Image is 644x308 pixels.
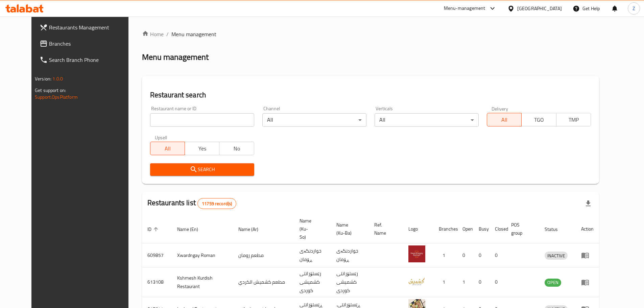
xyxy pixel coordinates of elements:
td: 0 [473,243,490,267]
span: Restaurants Management [49,23,134,31]
div: Menu [581,278,594,286]
div: All [262,113,366,127]
img: Xwardngay Roman [408,245,425,262]
span: Name (Ar) [238,225,267,233]
th: Branches [433,215,457,243]
a: Restaurants Management [34,19,139,35]
button: Search [150,163,254,176]
td: 609857 [142,243,172,267]
div: INACTIVE [545,252,568,260]
button: Yes [185,142,219,155]
span: Search Branch Phone [49,56,134,64]
th: Open [457,215,473,243]
label: Upsell [155,135,167,140]
span: All [490,115,519,125]
span: ID [147,225,160,233]
a: Search Branch Phone [34,52,139,68]
input: Search for restaurant name or ID.. [150,113,254,127]
div: OPEN [545,279,561,287]
span: Name (Ku-Ba) [336,221,361,237]
span: Ref. Name [374,221,395,237]
button: All [487,113,522,126]
td: 0 [490,267,506,297]
td: Kshmesh Kurdish Restaurant [172,267,233,297]
h2: Menu management [142,52,209,63]
td: رێستۆرانتی کشمیشى كوردى [331,267,369,297]
td: رێستۆرانتی کشمیشى كوردى [294,267,331,297]
td: 613108 [142,267,172,297]
td: 1 [433,243,457,267]
button: TMP [556,113,591,126]
th: Logo [403,215,433,243]
td: مطعم كشميش الكردي [233,267,294,297]
button: All [150,142,185,155]
img: Kshmesh Kurdish Restaurant [408,273,425,289]
span: Name (Ku-So) [300,217,323,241]
button: No [219,142,254,155]
td: 0 [457,243,473,267]
span: Menu management [171,30,216,38]
a: Support.OpsPlatform [35,93,78,101]
div: Menu [581,251,594,259]
span: Branches [49,40,134,48]
h2: Restaurant search [150,90,591,100]
div: Export file [580,195,596,212]
label: Delivery [492,106,508,111]
td: مطعم رومان [233,243,294,267]
span: TMP [559,115,588,125]
span: Search [156,165,249,174]
span: TGO [524,115,553,125]
span: OPEN [545,279,561,286]
span: Yes [188,144,217,153]
span: POS group [511,221,531,237]
li: / [166,30,169,38]
a: Home [142,30,164,38]
span: Name (En) [177,225,207,233]
span: Version: [35,74,51,83]
div: Menu-management [444,4,485,13]
td: خواردنگەی ڕۆمان [331,243,369,267]
div: [GEOGRAPHIC_DATA] [517,5,562,12]
h2: Restaurants list [147,198,237,209]
td: 0 [473,267,490,297]
th: Busy [473,215,490,243]
a: Branches [34,35,139,52]
nav: breadcrumb [142,30,599,38]
span: Z [633,5,635,12]
td: 1 [433,267,457,297]
td: 0 [490,243,506,267]
div: Total records count [197,198,236,209]
span: Status [545,225,567,233]
td: 1 [457,267,473,297]
span: 11759 record(s) [198,200,236,207]
span: Get support on: [35,86,66,95]
td: Xwardngay Roman [172,243,233,267]
span: No [222,144,251,153]
span: INACTIVE [545,252,568,260]
div: All [375,113,479,127]
button: TGO [521,113,556,126]
th: Closed [490,215,506,243]
th: Action [576,215,599,243]
td: خواردنگەی ڕۆمان [294,243,331,267]
span: All [153,144,182,153]
span: 1.0.0 [52,74,63,83]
